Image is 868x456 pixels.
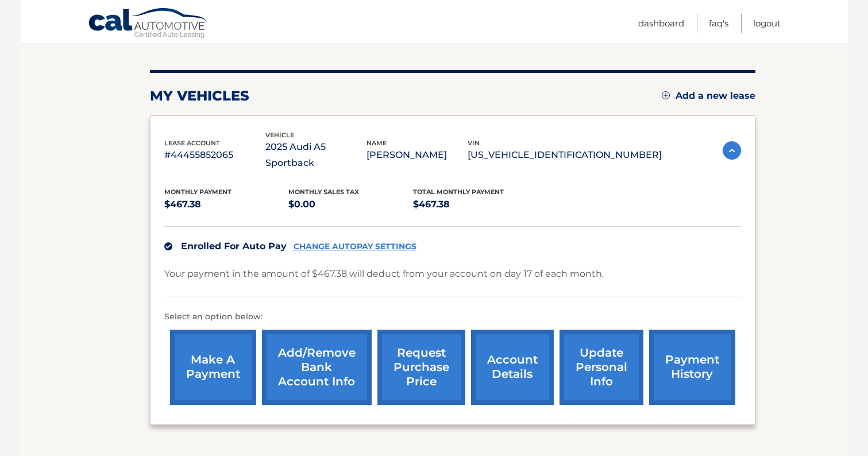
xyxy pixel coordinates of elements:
[638,14,684,33] a: Dashboard
[164,242,172,250] img: check.svg
[377,330,465,405] a: request purchase price
[88,7,209,41] a: Cal Automotive
[288,188,359,196] span: Monthly sales Tax
[560,330,643,405] a: update personal info
[288,196,413,212] p: $0.00
[662,91,670,99] img: add.svg
[413,188,504,196] span: Total Monthly Payment
[468,139,480,147] span: vin
[150,87,249,105] h2: my vehicles
[468,147,662,163] p: [US_VEHICLE_IDENTIFICATION_NUMBER]
[265,139,367,171] p: 2025 Audi A5 Sportback
[265,131,294,139] span: vehicle
[262,330,372,405] a: Add/Remove bank account info
[164,196,289,212] p: $467.38
[471,330,554,405] a: account details
[753,14,781,33] a: Logout
[367,147,468,163] p: [PERSON_NAME]
[164,188,232,196] span: Monthly Payment
[723,141,741,160] img: accordion-active.svg
[709,14,728,33] a: FAQ's
[164,147,265,163] p: #44455852065
[170,330,256,405] a: make a payment
[367,139,387,147] span: name
[164,139,220,147] span: lease account
[164,266,604,282] p: Your payment in the amount of $467.38 will deduct from your account on day 17 of each month.
[164,310,741,324] p: Select an option below:
[294,242,416,252] a: CHANGE AUTOPAY SETTINGS
[662,90,755,102] a: Add a new lease
[181,241,287,252] span: Enrolled For Auto Pay
[649,330,735,405] a: payment history
[413,196,538,212] p: $467.38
